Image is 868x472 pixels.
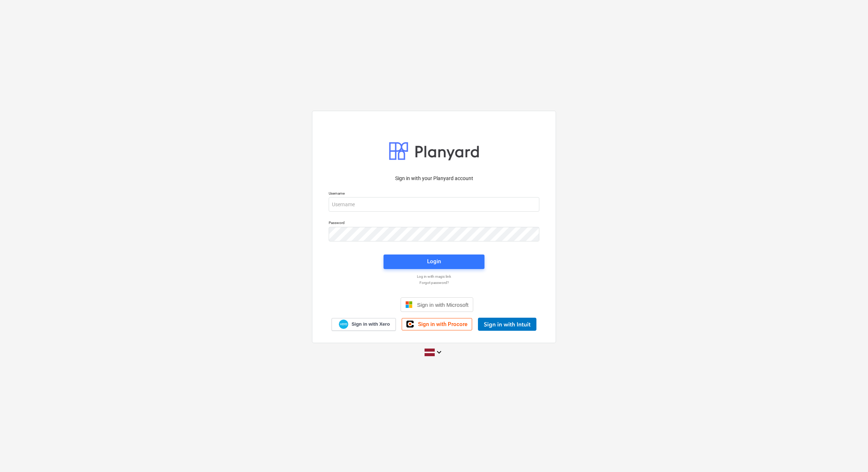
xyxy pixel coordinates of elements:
div: Login [427,257,441,266]
button: Login [384,255,484,269]
a: Forgot password? [325,280,543,285]
p: Username [329,191,539,197]
input: Username [329,197,539,212]
img: Xero logo [339,320,348,329]
span: Sign in with Microsoft [417,302,469,308]
p: Sign in with your Planyard account [329,175,539,182]
p: Password [329,220,539,227]
a: Sign in with Procore [402,318,472,330]
a: Log in with magic link [325,274,543,279]
span: Sign in with Xero [352,321,390,327]
i: keyboard_arrow_down [435,348,443,357]
a: Sign in with Xero [332,318,396,331]
span: Sign in with Procore [418,321,467,327]
img: Microsoft logo [405,301,413,308]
